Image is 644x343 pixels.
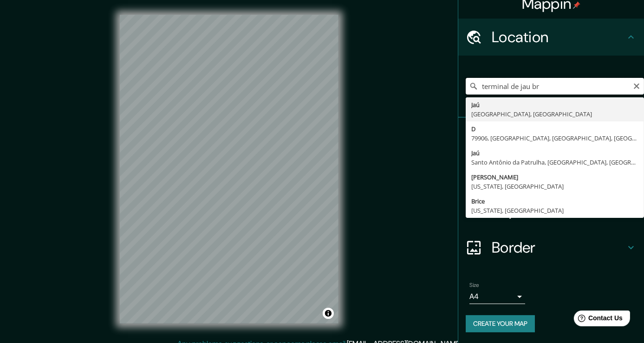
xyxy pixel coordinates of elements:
[471,206,638,215] div: [US_STATE], [GEOGRAPHIC_DATA]
[466,315,535,332] button: Create your map
[492,201,625,220] h4: Layout
[458,118,644,155] div: Pins
[471,158,638,167] div: Santo Antônio da Patrulha, [GEOGRAPHIC_DATA], [GEOGRAPHIC_DATA]
[573,1,580,9] img: pin-icon.png
[471,197,638,206] div: Brice
[471,182,638,191] div: [US_STATE], [GEOGRAPHIC_DATA]
[466,78,644,95] input: Pick your city or area
[471,109,638,119] div: [GEOGRAPHIC_DATA], [GEOGRAPHIC_DATA]
[492,28,625,46] h4: Location
[492,238,625,257] h4: Border
[471,148,638,158] div: Jaú
[458,19,644,56] div: Location
[471,133,638,143] div: 79906, [GEOGRAPHIC_DATA], [GEOGRAPHIC_DATA], [GEOGRAPHIC_DATA]
[469,281,479,289] label: Size
[633,81,640,90] button: Clear
[120,15,338,324] canvas: Map
[471,172,638,182] div: [PERSON_NAME]
[458,229,644,266] div: Border
[471,124,638,133] div: D
[458,192,644,229] div: Layout
[469,289,525,304] div: A4
[471,100,638,109] div: Jaú
[561,307,634,333] iframe: Help widget launcher
[323,308,334,319] button: Toggle attribution
[458,155,644,192] div: Style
